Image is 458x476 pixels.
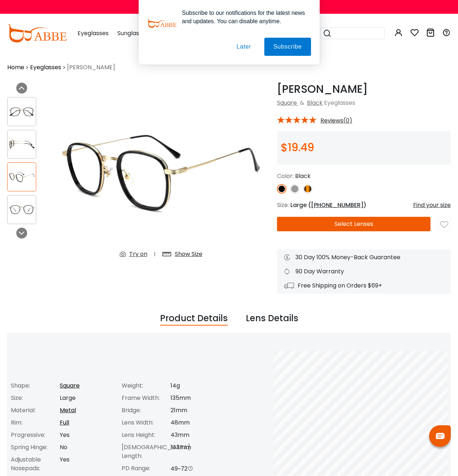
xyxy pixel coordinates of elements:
[8,137,36,152] img: Bellamy Black Metal Eyeglasses , Fashion , NosePads Frames from ABBE Glasses
[171,464,225,473] div: 49~72
[277,217,430,231] button: Select Lenses
[160,312,228,326] div: Product Details
[60,406,76,414] a: Metal
[11,431,60,439] div: Progressive:
[8,203,36,217] img: Bellamy Black Metal Eyeglasses , Fashion , NosePads Frames from ABBE Glasses
[324,99,355,107] span: Eyeglasses
[60,443,114,452] div: No
[122,406,171,415] div: Bridge:
[436,433,445,439] img: chat
[60,455,114,473] div: Yes
[60,431,114,439] div: Yes
[60,381,80,390] a: Square
[122,381,171,390] div: Weight:
[277,172,294,180] span: Color:
[320,117,352,124] span: Reviews(0)
[122,443,171,460] div: [DEMOGRAPHIC_DATA] Length:
[122,418,171,427] div: Lens Width:
[129,250,147,258] div: Try on
[11,406,60,415] div: Material:
[171,418,225,427] div: 48mm
[440,221,448,229] img: like
[246,312,298,326] div: Lens Details
[413,201,451,210] div: Find your size
[8,105,36,119] img: Bellamy Black Metal Eyeglasses , Fashion , NosePads Frames from ABBE Glasses
[11,381,60,390] div: Shape:
[30,63,61,72] a: Eyeglasses
[295,172,311,180] span: Black
[284,281,444,290] div: Free Shipping on Orders $69+
[307,99,323,107] a: Black
[171,381,225,390] div: 14g
[281,140,314,155] span: $19.49
[122,464,171,473] div: PD Range:
[277,83,451,96] h1: [PERSON_NAME]
[171,406,225,415] div: 21mm
[176,9,311,25] div: Subscribe to our notifications for the latest news and updates. You can disable anytime.
[11,418,60,427] div: Rim:
[227,38,260,56] button: Later
[7,63,24,72] a: Home
[67,63,115,72] span: [PERSON_NAME]
[277,201,289,209] span: Size:
[277,99,297,107] a: Square
[122,394,171,402] div: Frame Width:
[52,83,270,264] img: Bellamy Black Metal Eyeglasses , Fashion , NosePads Frames from ABBE Glasses
[60,418,69,427] a: Full
[171,394,225,402] div: 135mm
[171,443,225,460] div: 143mm
[147,9,176,38] img: notification icon
[188,465,193,471] i: PD Range Message
[11,394,60,402] div: Size:
[11,443,60,452] div: Spring Hinge:
[284,267,444,276] div: 90 Day Warranty
[298,99,306,107] span: &
[175,250,202,258] div: Show Size
[8,170,36,184] img: Bellamy Black Metal Eyeglasses , Fashion , NosePads Frames from ABBE Glasses
[284,253,444,262] div: 30 Day 100% Money-Back Guarantee
[290,201,366,209] span: Large ( )
[122,431,171,439] div: Lens Height:
[264,38,311,56] button: Subscribe
[60,394,114,402] div: Large
[11,455,60,473] div: Adjustable Nosepads:
[171,431,225,439] div: 43mm
[311,201,364,209] span: [PHONE_NUMBER]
